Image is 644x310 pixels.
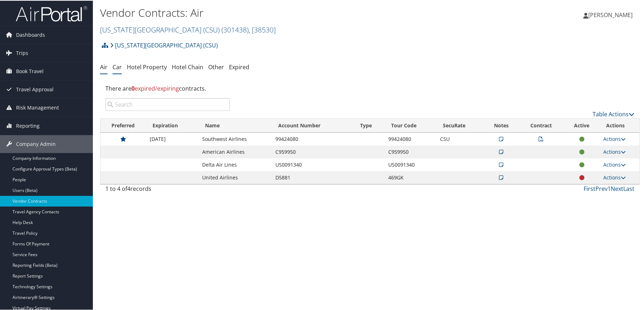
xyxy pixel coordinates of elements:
span: Dashboards [16,25,45,43]
a: Last [623,184,634,192]
span: Risk Management [16,98,59,116]
a: Actions [603,173,626,180]
td: American Airlines [199,145,272,158]
a: Next [611,184,623,192]
th: Tour Code: activate to sort column ascending [385,118,436,132]
a: Car [113,62,122,70]
span: Company Admin [16,134,56,152]
a: Prev [595,184,608,192]
span: Travel Approval [16,80,54,98]
th: Expiration: activate to sort column ascending [146,118,199,132]
a: Hotel Property [127,62,167,70]
th: Actions [600,118,639,132]
td: Southwest Airlines [199,132,272,145]
th: Active: activate to sort column ascending [564,118,600,132]
input: Search [105,97,230,110]
td: US0091340 [385,158,436,171]
a: [PERSON_NAME] [583,4,640,25]
span: 4 [127,184,130,192]
a: First [584,184,595,192]
div: 1 to 4 of records [105,184,230,196]
th: Notes: activate to sort column ascending [484,118,518,132]
a: Air [100,62,108,70]
td: 99424080 [385,132,436,145]
a: [US_STATE][GEOGRAPHIC_DATA] (CSU) [100,24,276,34]
h1: Vendor Contracts: Air [100,5,460,20]
td: C959950 [272,145,354,158]
td: United Airlines [199,171,272,183]
span: Book Travel [16,62,44,80]
th: SecuRate: activate to sort column ascending [436,118,484,132]
span: expired/expiring [131,84,179,92]
th: Preferred: activate to sort column ascending [100,118,146,132]
span: , [ 38530 ] [249,24,276,34]
th: Account Number: activate to sort column ascending [272,118,354,132]
span: Reporting [16,116,40,134]
a: Actions [603,161,626,167]
a: [US_STATE][GEOGRAPHIC_DATA] (CSU) [110,37,218,52]
td: 469GK [385,171,436,183]
span: ( 301438 ) [221,24,249,34]
a: Other [208,62,224,70]
strong: 0 [131,84,135,92]
span: Trips [16,44,28,61]
th: Name: activate to sort column ascending [199,118,272,132]
td: C959950 [385,145,436,158]
th: Type: activate to sort column ascending [354,118,385,132]
th: Contract: activate to sort column ascending [519,118,564,132]
div: There are contracts. [100,78,640,97]
td: 99424080 [272,132,354,145]
td: Delta Air Lines [199,158,272,171]
span: [PERSON_NAME] [588,10,633,18]
a: Actions [603,148,626,154]
a: Actions [603,135,626,142]
td: [DATE] [146,132,199,145]
a: Table Actions [593,110,634,117]
a: Hotel Chain [172,62,203,70]
a: Expired [229,62,249,70]
td: CSU [436,132,484,145]
td: US0091340 [272,158,354,171]
td: D5881 [272,171,354,183]
img: airportal-logo.png [16,5,87,21]
a: 1 [608,184,611,192]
